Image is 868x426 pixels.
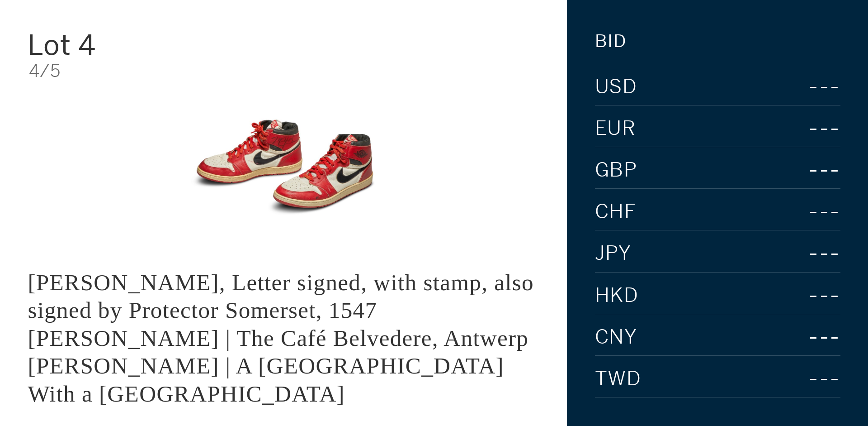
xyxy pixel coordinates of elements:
div: --- [789,198,840,225]
div: --- [772,323,840,351]
span: GBP [595,160,637,180]
div: --- [787,115,840,142]
div: --- [761,365,840,392]
span: JPY [595,244,632,263]
div: Bid [595,33,627,50]
img: King Edward VI, Letter signed, with stamp, also signed by Protector Somerset, 1547 LOUIS VAN ENGE... [174,94,393,240]
span: CHF [595,202,637,222]
span: TWD [595,369,642,389]
div: 4/5 [29,62,539,80]
span: HKD [595,286,639,306]
div: --- [772,282,840,309]
span: CNY [595,327,637,347]
span: EUR [595,119,636,139]
div: Lot 4 [28,31,198,59]
div: --- [786,156,840,184]
div: --- [753,73,840,101]
div: --- [749,239,840,267]
span: USD [595,77,637,97]
div: [PERSON_NAME], Letter signed, with stamp, also signed by Protector Somerset, 1547 [PERSON_NAME] |... [28,269,534,407]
